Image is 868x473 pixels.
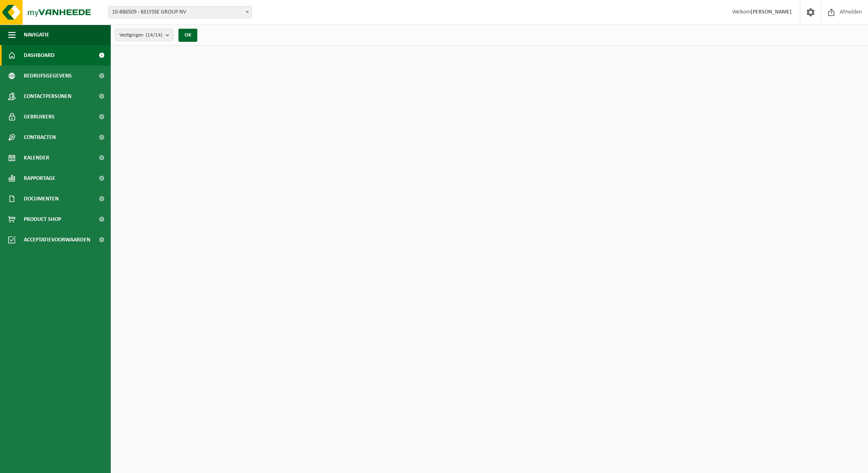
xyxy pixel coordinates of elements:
span: 10-886509 - BELYSSE GROUP NV [109,7,251,18]
span: 10-886509 - BELYSSE GROUP NV [108,6,252,18]
span: Gebruikers [24,107,55,127]
button: Vestigingen(14/14) [115,29,174,41]
span: Documenten [24,189,59,209]
span: Vestigingen [119,29,162,41]
strong: [PERSON_NAME] [751,9,792,15]
span: Product Shop [24,209,61,230]
count: (14/14) [146,32,162,38]
span: Contracten [24,127,56,148]
span: Rapportage [24,168,55,189]
span: Acceptatievoorwaarden [24,230,90,250]
span: Contactpersonen [24,86,71,107]
span: Bedrijfsgegevens [24,66,72,86]
button: OK [178,29,197,42]
span: Kalender [24,148,49,168]
span: Dashboard [24,45,55,66]
span: Navigatie [24,25,49,45]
